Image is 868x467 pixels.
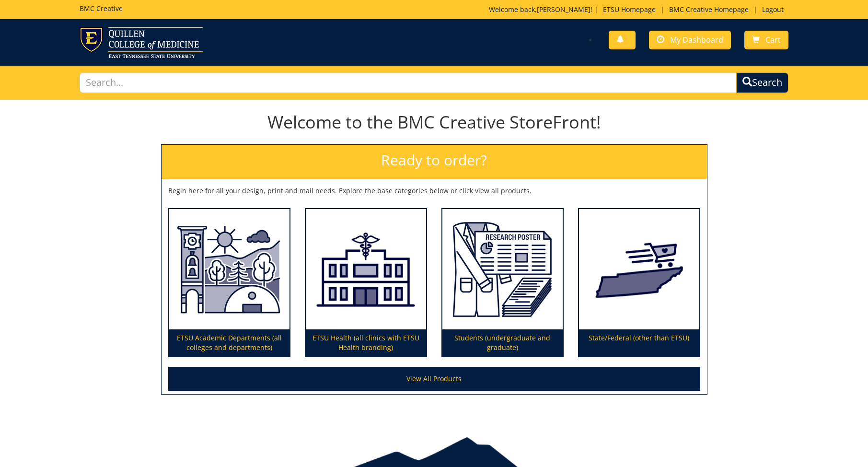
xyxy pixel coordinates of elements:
p: ETSU Health (all clinics with ETSU Health branding) [306,329,426,356]
a: My Dashboard [649,31,731,49]
a: Cart [744,31,788,49]
img: Students (undergraduate and graduate) [442,209,563,330]
a: ETSU Academic Departments (all colleges and departments) [169,209,289,357]
p: Students (undergraduate and graduate) [442,329,563,356]
img: State/Federal (other than ETSU) [579,209,699,330]
span: My Dashboard [670,35,723,45]
img: ETSU Academic Departments (all colleges and departments) [169,209,289,330]
a: Logout [757,5,788,14]
h1: Welcome to the BMC Creative StoreFront! [161,113,707,132]
img: ETSU Health (all clinics with ETSU Health branding) [306,209,426,330]
p: Welcome back, ! | | | [489,5,788,14]
h5: BMC Creative [80,5,123,12]
a: BMC Creative Homepage [664,5,753,14]
p: State/Federal (other than ETSU) [579,329,699,356]
a: View All Products [168,367,700,391]
input: Search... [80,72,737,93]
h2: Ready to order? [162,145,707,179]
a: [PERSON_NAME] [537,5,590,14]
a: State/Federal (other than ETSU) [579,209,699,357]
p: ETSU Academic Departments (all colleges and departments) [169,329,289,356]
button: Search [736,72,788,93]
a: ETSU Homepage [598,5,660,14]
a: Students (undergraduate and graduate) [442,209,563,357]
a: ETSU Health (all clinics with ETSU Health branding) [306,209,426,357]
span: Cart [765,35,781,45]
p: Begin here for all your design, print and mail needs. Explore the base categories below or click ... [168,186,700,196]
img: ETSU logo [80,27,203,58]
